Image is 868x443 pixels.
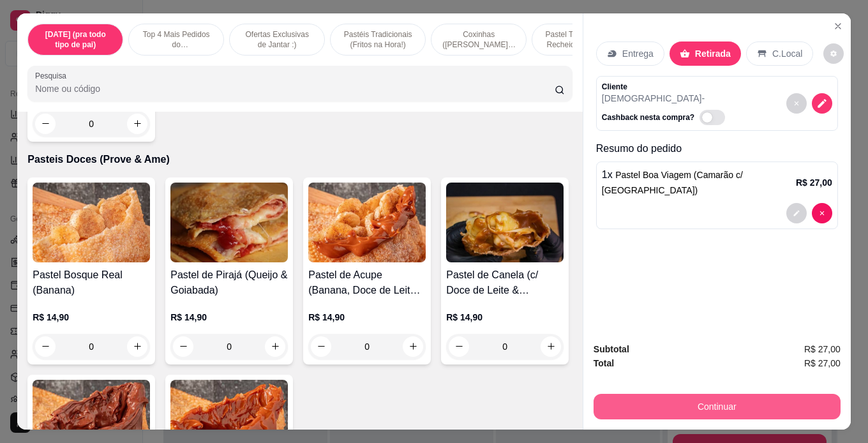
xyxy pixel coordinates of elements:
p: Top 4 Mais Pedidos do [GEOGRAPHIC_DATA]! [139,29,213,50]
p: Pastéis Tradicionais (Fritos na Hora!) [341,29,415,50]
button: Close [828,16,848,36]
span: R$ 27,00 [804,356,841,370]
button: decrease-product-quantity [786,203,807,223]
img: product-image [170,183,288,262]
p: R$ 14,90 [446,311,564,324]
p: Entrega [622,47,654,60]
button: decrease-product-quantity [823,43,844,64]
strong: Subtotal [594,344,629,354]
h4: Pastel de Acupe (Banana, Doce de Leite & Paçoca) [308,267,426,298]
p: R$ 14,90 [308,311,426,324]
img: product-image [446,183,564,262]
p: 1 x [602,167,796,198]
strong: Total [594,358,614,368]
button: Continuar [594,394,841,419]
span: Pastel Boa Viagem (Camarão c/ [GEOGRAPHIC_DATA]) [602,170,743,195]
p: Cliente [602,82,730,92]
p: [DATE] (pra todo tipo de pai) [38,29,112,50]
p: Pasteis Doces (Prove & Ame) [27,152,572,167]
p: R$ 27,00 [796,176,832,189]
h4: Pastel Bosque Real (Banana) [33,267,150,298]
p: Ofertas Exclusivas de Jantar :) [240,29,314,50]
img: product-image [308,183,426,262]
p: Coxinhas ([PERSON_NAME] & Crocantes) [442,29,516,50]
p: R$ 14,90 [170,311,288,324]
p: [DEMOGRAPHIC_DATA] - [602,92,730,105]
p: Retirada [695,47,731,60]
h4: Pastel de Pirajá (Queijo & Goiabada) [170,267,288,298]
p: C.Local [772,47,802,60]
h4: Pastel de Canela (c/ Doce de Leite & [PERSON_NAME]) [446,267,564,298]
p: Cashback nesta compra? [602,112,694,123]
label: Pesquisa [35,70,71,81]
p: Pastel Tradicional c/ Recheio em Dobro! [542,29,617,50]
span: R$ 27,00 [804,342,841,356]
img: product-image [33,183,150,262]
label: Automatic updates [700,110,730,125]
p: R$ 14,90 [33,311,150,324]
button: decrease-product-quantity [812,203,832,223]
input: Pesquisa [35,82,555,95]
p: Resumo do pedido [596,141,838,156]
button: decrease-product-quantity [812,93,832,114]
button: decrease-product-quantity [786,93,807,114]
